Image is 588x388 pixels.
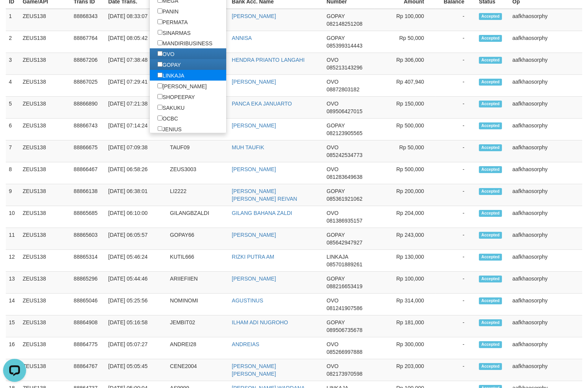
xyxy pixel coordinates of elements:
[326,130,362,136] span: Copy 082123905565 to clipboard
[105,315,167,337] td: [DATE] 05:16:58
[479,122,502,129] span: Accepted
[232,297,263,304] a: AGUSTINUS
[167,271,229,293] td: ARIIEFIIEN
[157,94,162,99] input: SHOPEEPAY
[20,228,71,249] td: ZEUS138
[105,184,167,206] td: [DATE] 06:38:01
[479,210,502,216] span: Accepted
[6,31,20,53] td: 2
[436,96,476,118] td: -
[232,341,260,347] a: ANDREIAS
[150,91,202,102] label: SHOPEEPAY
[326,35,345,41] span: GOPAY
[375,53,436,74] td: Rp 306,000
[479,363,502,370] span: Accepted
[509,162,582,184] td: aafkhaosorphy
[71,31,105,53] td: 88867764
[326,166,338,172] span: OVO
[71,359,105,381] td: 88864767
[326,13,345,19] span: GOPAY
[20,293,71,315] td: ZEUS138
[436,9,476,31] td: -
[6,315,20,337] td: 15
[71,206,105,228] td: 88865685
[6,293,20,315] td: 14
[232,232,276,238] a: [PERSON_NAME]
[375,162,436,184] td: Rp 500,000
[479,254,502,260] span: Accepted
[71,118,105,140] td: 88866743
[375,271,436,293] td: Rp 100,000
[167,206,229,228] td: GILANGBZALDI
[71,96,105,118] td: 88866890
[105,249,167,271] td: [DATE] 05:46:24
[326,144,338,150] span: OVO
[71,228,105,249] td: 88865603
[6,184,20,206] td: 9
[326,43,362,49] span: Copy 085399314443 to clipboard
[20,271,71,293] td: ZEUS138
[105,359,167,381] td: [DATE] 05:05:45
[6,96,20,118] td: 5
[105,118,167,140] td: [DATE] 07:14:24
[20,53,71,74] td: ZEUS138
[479,79,502,85] span: Accepted
[71,337,105,359] td: 88864775
[375,140,436,162] td: Rp 50,000
[326,21,362,27] span: Copy 082148251208 to clipboard
[509,249,582,271] td: aafkhaosorphy
[157,105,162,110] input: SAKUKU
[71,293,105,315] td: 88865046
[71,53,105,74] td: 88867206
[375,315,436,337] td: Rp 181,000
[150,59,189,70] label: GOPAY
[436,337,476,359] td: -
[479,297,502,304] span: Accepted
[6,118,20,140] td: 6
[326,276,345,282] span: GOPAY
[509,74,582,96] td: aafkhaosorphy
[167,337,229,359] td: ANDREI28
[232,79,276,85] a: [PERSON_NAME]
[326,196,362,202] span: Copy 085361921062 to clipboard
[167,162,229,184] td: ZEUS3003
[479,276,502,282] span: Accepted
[232,166,276,172] a: [PERSON_NAME]
[232,363,276,377] a: [PERSON_NAME] [PERSON_NAME]
[157,51,162,56] input: OVO
[326,363,338,369] span: OVO
[157,8,162,13] input: PANIN
[232,122,276,129] a: [PERSON_NAME]
[375,118,436,140] td: Rp 500,000
[326,108,362,114] span: Copy 089506427015 to clipboard
[20,315,71,337] td: ZEUS138
[436,359,476,381] td: -
[71,162,105,184] td: 88866467
[326,79,338,85] span: OVO
[509,31,582,53] td: aafkhaosorphy
[6,206,20,228] td: 10
[509,140,582,162] td: aafkhaosorphy
[436,31,476,53] td: -
[436,53,476,74] td: -
[436,206,476,228] td: -
[105,162,167,184] td: [DATE] 06:58:26
[375,31,436,53] td: Rp 50,000
[105,96,167,118] td: [DATE] 07:21:38
[375,293,436,315] td: Rp 314,000
[20,359,71,381] td: ZEUS138
[479,188,502,195] span: Accepted
[326,327,362,333] span: Copy 089506735678 to clipboard
[479,341,502,348] span: Accepted
[326,283,362,289] span: Copy 088216653419 to clipboard
[232,101,292,107] a: PANCA EKA JANUARTO
[479,166,502,173] span: Accepted
[6,9,20,31] td: 1
[326,174,362,180] span: Copy 081283649638 to clipboard
[509,184,582,206] td: aafkhaosorphy
[326,122,345,129] span: GOPAY
[326,232,345,238] span: GOPAY
[509,228,582,249] td: aafkhaosorphy
[20,206,71,228] td: ZEUS138
[6,53,20,74] td: 3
